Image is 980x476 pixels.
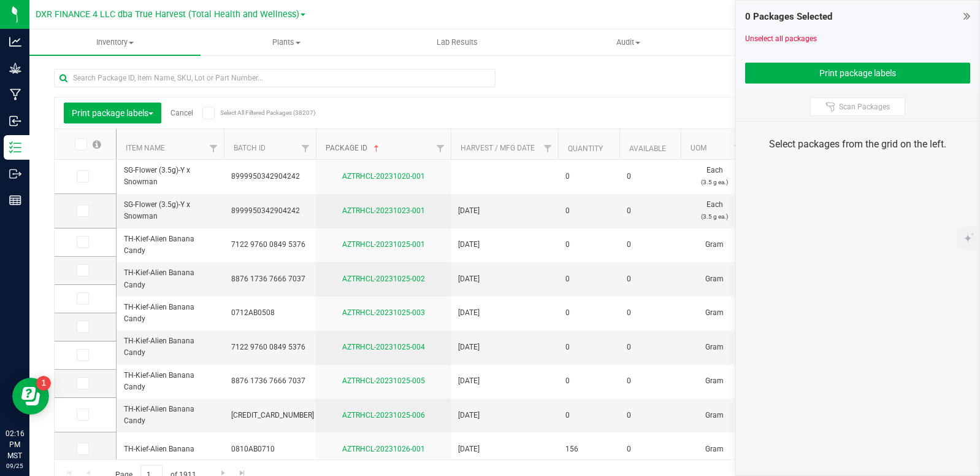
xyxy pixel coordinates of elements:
[93,140,101,149] span: Select all records on this page
[627,273,673,285] span: 0
[627,205,673,217] span: 0
[688,165,741,188] span: Each
[201,37,371,48] span: Plants
[204,138,224,159] a: Filter
[420,37,494,48] span: Lab Results
[9,115,21,127] inline-svg: Inbound
[565,273,612,285] span: 0
[458,205,551,217] span: [DATE]
[231,205,308,217] span: 8999950342904242
[342,240,425,249] a: AZTRHCL-20231025-001
[124,233,216,257] span: TH-Kief-Alien Banana Candy
[627,375,673,387] span: 0
[54,69,496,87] input: Search Package ID, Item Name, SKU, Lot or Part Number...
[342,445,425,453] a: AZTRHCL-20231026-001
[839,102,890,112] span: Scan Packages
[124,335,216,359] span: TH-Kief-Alien Banana Candy
[231,273,308,285] span: 8876 1736 7666 7037
[691,144,706,152] a: UOM
[201,29,372,55] a: Plants
[124,370,216,393] span: TH-Kief-Alien Banana Candy
[9,168,21,180] inline-svg: Outbound
[231,443,308,455] span: 0810AB0710
[565,375,612,387] span: 0
[461,144,535,152] a: Harvest / Mfg Date
[342,172,425,181] a: AZTRHCL-20231020-001
[12,378,49,415] iframe: Resource center
[372,29,543,55] a: Lab Results
[688,239,741,251] span: Gram
[458,307,551,319] span: [DATE]
[745,63,971,84] button: Print package labels
[627,410,673,421] span: 0
[124,199,216,222] span: SG-Flower (3.5g)-Y x Snowman
[170,109,193,117] a: Cancel
[342,411,425,419] a: AZTRHCL-20231025-006
[627,443,673,455] span: 0
[64,103,161,123] button: Print package labels
[751,137,965,152] div: Select packages from the grid on the left.
[627,171,673,182] span: 0
[231,410,314,421] span: [CREDIT_CARD_NUMBER]
[627,341,673,353] span: 0
[688,273,741,285] span: Gram
[36,9,299,20] span: DXR FINANCE 4 LLC dba True Harvest (Total Health and Wellness)
[458,239,551,251] span: [DATE]
[6,461,24,470] p: 09/25
[458,273,551,285] span: [DATE]
[627,307,673,319] span: 0
[9,141,21,154] inline-svg: Inventory
[565,239,612,251] span: 0
[714,29,885,55] a: Inventory Counts
[565,307,612,319] span: 0
[627,239,673,251] span: 0
[29,29,201,55] a: Inventory
[688,443,741,455] span: Gram
[565,410,612,421] span: 0
[231,307,308,319] span: 0712AB0508
[29,37,201,48] span: Inventory
[688,211,741,222] p: (3.5 g ea.)
[458,410,551,421] span: [DATE]
[538,138,558,159] a: Filter
[688,199,741,222] span: Each
[231,341,308,353] span: 7122 9760 0849 5376
[6,428,24,461] p: 02:16 PM MST
[688,176,741,188] p: (3.5 g ea.)
[231,375,308,387] span: 8876 1736 7666 7037
[342,275,425,283] a: AZTRHCL-20231025-002
[36,376,51,391] iframe: Resource center unread badge
[124,267,216,291] span: TH-Kief-Alien Banana Candy
[9,62,21,74] inline-svg: Grow
[565,443,612,455] span: 156
[342,308,425,317] a: AZTRHCL-20231025-003
[458,375,551,387] span: [DATE]
[568,144,603,153] a: Quantity
[629,144,666,153] a: Available
[72,108,153,118] span: Print package labels
[9,194,21,206] inline-svg: Reports
[124,443,216,455] span: TH-Kief-Alien Banana
[9,88,21,101] inline-svg: Manufacturing
[231,171,308,182] span: 8999950342904242
[565,341,612,353] span: 0
[342,343,425,351] a: AZTRHCL-20231025-004
[231,239,308,251] span: 7122 9760 0849 5376
[745,34,817,43] a: Unselect all packages
[296,138,316,159] a: Filter
[458,341,551,353] span: [DATE]
[124,302,216,325] span: TH-Kief-Alien Banana Candy
[565,171,612,182] span: 0
[543,29,714,55] a: Audit
[326,144,381,152] a: Package ID
[431,138,451,159] a: Filter
[458,443,551,455] span: [DATE]
[342,206,425,215] a: AZTRHCL-20231023-001
[688,307,741,319] span: Gram
[126,144,165,152] a: Item Name
[543,37,713,48] span: Audit
[688,410,741,421] span: Gram
[688,341,741,353] span: Gram
[220,109,281,116] span: Select All Filtered Packages (38207)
